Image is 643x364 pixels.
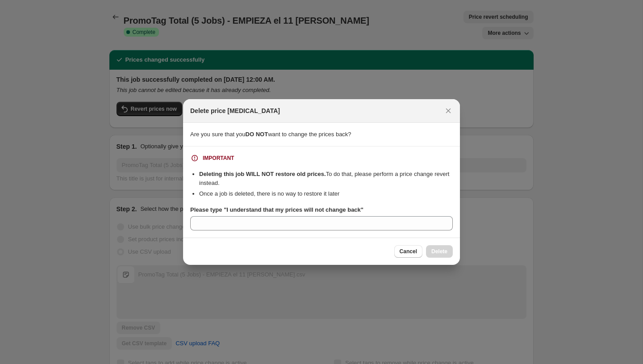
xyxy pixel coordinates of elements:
button: Close [442,105,455,117]
div: IMPORTANT [203,155,234,162]
span: Cancel [400,248,417,255]
li: To do that, please perform a price change revert instead. [199,170,453,188]
b: DO NOT [246,131,268,138]
span: Are you sure that you want to change the prices back? [190,131,351,138]
b: Deleting this job WILL NOT restore old prices. [199,171,326,177]
b: Please type "I understand that my prices will not change back" [190,206,363,213]
li: Once a job is deleted, there is no way to restore it later [199,189,453,198]
button: Cancel [394,245,422,258]
h2: Delete price [MEDICAL_DATA] [190,106,280,115]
